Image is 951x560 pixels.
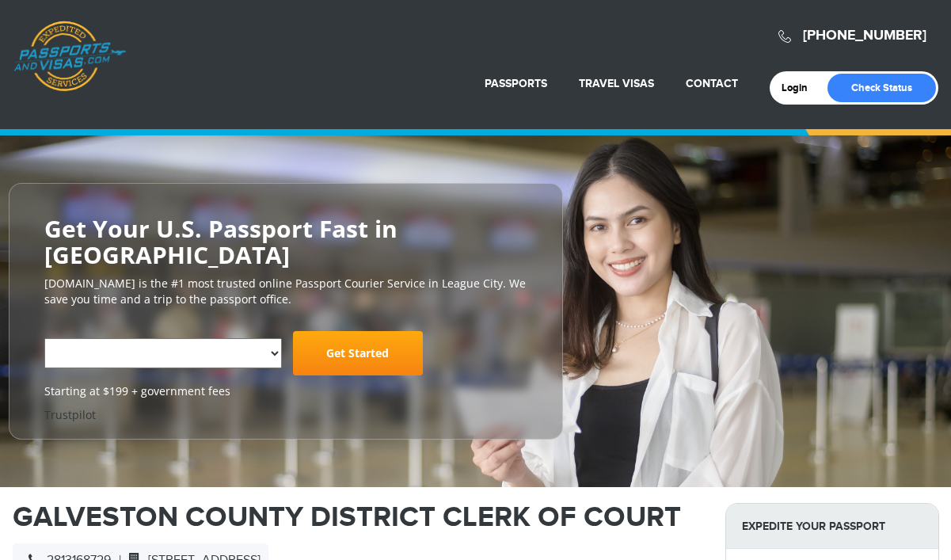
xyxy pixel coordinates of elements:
[726,504,938,549] strong: Expedite Your Passport
[686,77,738,90] a: Contact
[803,27,926,44] a: [PHONE_NUMBER]
[44,276,527,307] p: [DOMAIN_NAME] is the #1 most trusted online Passport Courier Service in League City. We save you ...
[13,21,126,92] a: Passports & [DOMAIN_NAME]
[44,215,527,268] h2: Get Your U.S. Passport Fast in [GEOGRAPHIC_DATA]
[13,503,702,531] h1: GALVESTON COUNTY DISTRICT CLERK OF COURT
[827,74,936,102] a: Check Status
[485,77,547,90] a: Passports
[44,407,96,422] a: Trustpilot
[44,383,527,399] span: Starting at $199 + government fees
[782,82,819,94] a: Login
[579,77,654,90] a: Travel Visas
[293,331,423,375] a: Get Started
